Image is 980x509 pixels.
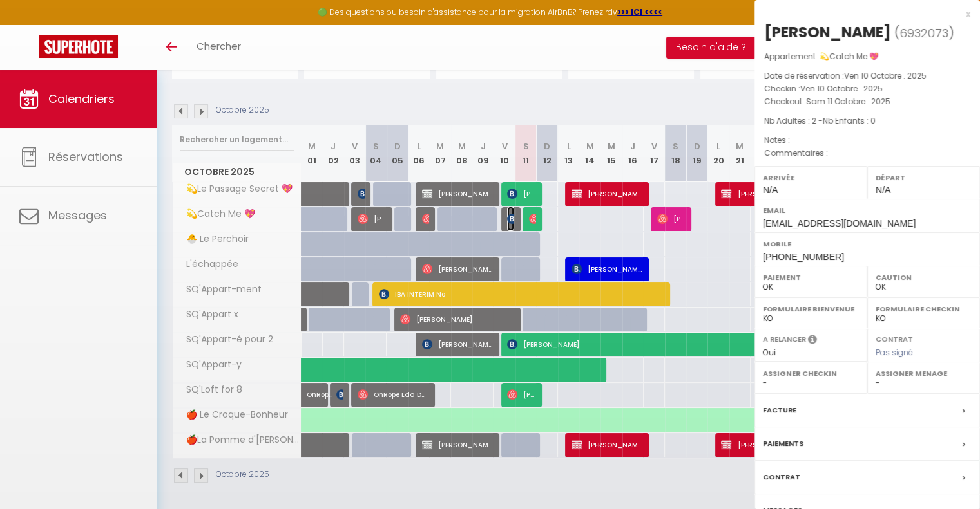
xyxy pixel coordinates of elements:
[790,134,794,145] span: -
[763,302,859,315] label: Formulaire Bienvenue
[876,185,890,195] span: N/A
[764,147,970,160] p: Commentaires :
[876,367,972,380] label: Assigner Menage
[806,96,890,107] span: Sam 11 Octobre . 2025
[763,204,972,217] label: Email
[764,95,970,108] p: Checkout :
[876,171,972,184] label: Départ
[894,24,954,42] span: ( )
[876,347,913,358] span: Pas signé
[763,252,844,262] span: [PHONE_NUMBER]
[763,367,859,380] label: Assigner Checkin
[763,171,859,184] label: Arrivée
[800,83,883,94] span: Ven 10 Octobre . 2025
[876,334,913,342] label: Contrat
[876,302,972,315] label: Formulaire Checkin
[764,134,970,147] p: Notes :
[763,237,972,250] label: Mobile
[763,403,796,417] label: Facture
[763,271,859,284] label: Paiement
[828,147,832,158] span: -
[820,51,879,62] span: 💫Catch Me 💖
[876,271,972,284] label: Caution
[764,22,891,42] div: [PERSON_NAME]
[763,437,803,450] label: Paiements
[763,470,800,484] label: Contrat
[763,334,806,345] label: A relancer
[764,50,970,63] p: Appartement :
[808,334,817,348] i: Sélectionner OUI si vous souhaiter envoyer les séquences de messages post-checkout
[823,115,876,126] span: Nb Enfants : 0
[763,185,778,195] span: N/A
[764,115,876,126] span: Nb Adultes : 2 -
[763,218,916,228] span: [EMAIL_ADDRESS][DOMAIN_NAME]
[844,70,927,81] span: Ven 10 Octobre . 2025
[899,25,948,41] span: 6932073
[764,82,970,95] p: Checkin :
[754,6,970,22] div: x
[764,69,970,82] p: Date de réservation :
